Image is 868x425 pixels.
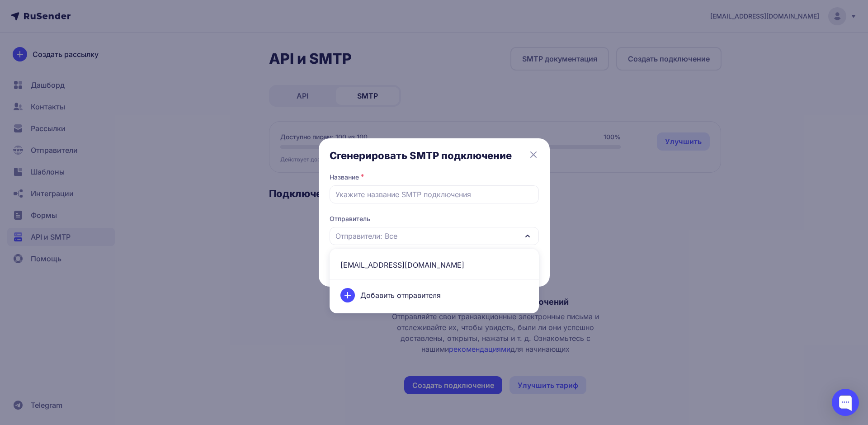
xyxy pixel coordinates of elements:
input: Укажите название SMTP подключения [330,185,539,203]
span: [EMAIL_ADDRESS][DOMAIN_NAME] [335,254,533,276]
span: Отправитель [330,214,539,223]
h3: Сгенерировать SMTP подключение [330,149,539,162]
label: Название [330,173,359,182]
div: Добавить отправителя [335,283,533,308]
span: Отправители: Все [335,231,397,241]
